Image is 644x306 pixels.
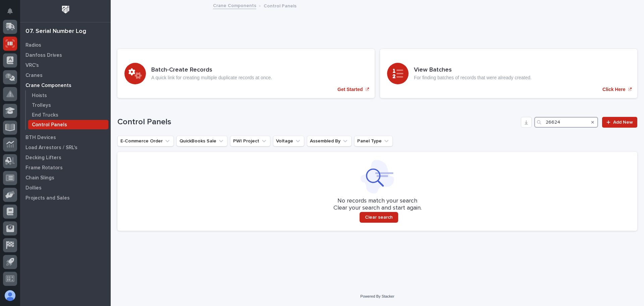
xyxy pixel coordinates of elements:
span: Add New [613,120,633,125]
button: PWI Project [230,136,270,146]
p: For finding batches of records that were already created. [414,75,532,81]
img: Workspace Logo [59,3,72,16]
a: Crane Components [20,80,111,90]
button: E-Commerce Order [117,136,174,146]
p: Decking Lifters [25,155,61,161]
a: Add New [602,117,637,128]
p: Dollies [25,185,42,191]
p: Projects and Sales [25,195,70,201]
a: Decking Lifters [20,152,111,163]
a: Crane Components [213,1,256,9]
a: Get Started [117,49,375,98]
p: VRC's [25,62,39,69]
h3: Batch-Create Records [151,67,272,74]
a: BTH Devices [20,132,111,142]
h1: Control Panels [117,117,518,127]
button: users-avatar [3,289,17,303]
a: Trolleys [26,100,111,110]
p: End Trucks [32,112,58,118]
div: Notifications [8,8,17,19]
span: Clear search [365,214,393,220]
a: Load Arrestors / SRL's [20,142,111,152]
p: Hoists [32,93,47,99]
button: Clear search [360,212,398,223]
p: Control Panels [264,2,297,9]
p: Click Here [602,87,625,92]
a: Frame Rotators [20,163,111,173]
a: Control Panels [26,120,111,129]
a: End Trucks [26,110,111,120]
p: Chain Slings [25,175,54,181]
button: QuickBooks Sale [176,136,227,146]
p: Radios [25,42,41,48]
p: Trolleys [32,102,51,108]
a: Powered By Stacker [360,294,394,298]
a: Dollies [20,183,111,193]
button: Assembled By [307,136,352,146]
p: Cranes [25,73,43,79]
a: Danfoss Drives [20,50,111,60]
input: Search [534,117,598,128]
a: VRC's [20,60,111,70]
p: A quick link for creating multiple duplicate records at once. [151,75,272,81]
a: Click Here [380,49,637,98]
a: Cranes [20,70,111,80]
a: Projects and Sales [20,193,111,203]
button: Panel Type [354,136,393,146]
p: BTH Devices [25,135,56,141]
p: Crane Components [25,83,71,89]
p: Clear your search and start again. [333,205,422,212]
p: Load Arrestors / SRL's [25,145,77,151]
a: Chain Slings [20,173,111,183]
button: Notifications [3,4,17,18]
p: Frame Rotators [25,165,63,171]
a: Radios [20,40,111,50]
div: 07. Serial Number Log [25,28,86,35]
h3: View Batches [414,67,532,74]
p: Danfoss Drives [25,52,62,58]
p: Control Panels [32,122,67,128]
a: Hoists [26,91,111,100]
p: No records match your search [125,198,629,205]
p: Get Started [337,87,363,92]
button: Voltage [273,136,304,146]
